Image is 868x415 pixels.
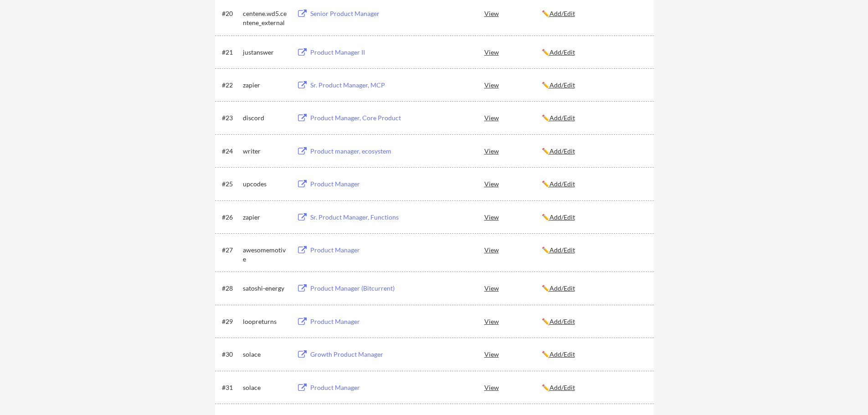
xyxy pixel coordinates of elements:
div: Product Manager [310,246,423,255]
div: ✏️ [542,48,646,57]
div: Product manager, ecosystem [310,147,423,156]
u: Add/Edit [550,213,575,221]
div: ✏️ [542,213,646,222]
u: Add/Edit [550,384,575,391]
div: View [484,109,542,126]
div: View [484,143,542,159]
div: ✏️ [542,350,646,359]
div: awesomemotive [243,246,288,263]
div: ✏️ [542,179,646,189]
div: View [484,209,542,225]
div: ✏️ [542,9,646,18]
div: Sr. Product Manager, MCP [310,81,423,90]
div: View [484,313,542,329]
div: satoshi-energy [243,284,288,293]
div: zapier [243,213,288,222]
div: ✏️ [542,383,646,392]
u: Add/Edit [550,48,575,56]
div: View [484,77,542,93]
div: #28 [222,284,240,293]
div: discord [243,113,288,123]
div: centene.wd5.centene_external [243,9,288,27]
div: View [484,5,542,21]
div: #31 [222,383,240,392]
u: Add/Edit [550,81,575,89]
div: #25 [222,179,240,189]
div: zapier [243,81,288,90]
u: Add/Edit [550,246,575,254]
div: loopreturns [243,317,288,326]
div: View [484,44,542,60]
div: View [484,175,542,192]
div: ✏️ [542,317,646,326]
u: Add/Edit [550,180,575,188]
div: #24 [222,147,240,156]
div: #23 [222,113,240,123]
div: Product Manager [310,383,423,392]
div: Product Manager, Core Product [310,113,423,123]
u: Add/Edit [550,350,575,358]
div: ✏️ [542,284,646,293]
div: #20 [222,9,240,18]
div: #27 [222,246,240,255]
div: solace [243,383,288,392]
div: #21 [222,48,240,57]
div: upcodes [243,179,288,189]
div: View [484,346,542,362]
div: Product Manager (Bitcurrent) [310,284,423,293]
div: #26 [222,213,240,222]
div: ✏️ [542,147,646,156]
div: Growth Product Manager [310,350,423,359]
div: #30 [222,350,240,359]
div: solace [243,350,288,359]
u: Add/Edit [550,284,575,292]
div: Senior Product Manager [310,9,423,18]
div: View [484,379,542,395]
div: #22 [222,81,240,90]
div: ✏️ [542,113,646,123]
u: Add/Edit [550,318,575,325]
u: Add/Edit [550,147,575,155]
div: ✏️ [542,81,646,90]
div: justanswer [243,48,288,57]
div: Product Manager [310,317,423,326]
div: Product Manager [310,179,423,189]
div: ✏️ [542,246,646,255]
div: View [484,241,542,258]
div: writer [243,147,288,156]
u: Add/Edit [550,10,575,17]
div: Sr. Product Manager, Functions [310,213,423,222]
div: View [484,280,542,296]
div: Product Manager II [310,48,423,57]
div: #29 [222,317,240,326]
u: Add/Edit [550,114,575,122]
